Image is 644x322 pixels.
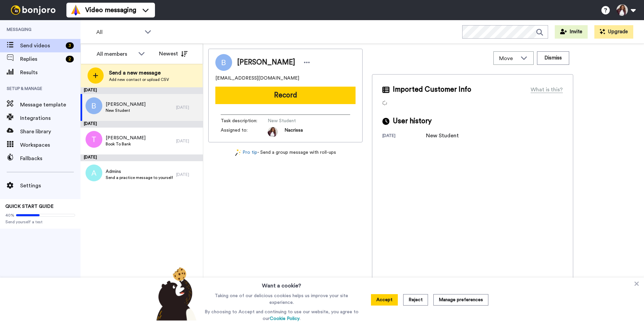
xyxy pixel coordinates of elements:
[235,149,241,156] img: magic-wand.svg
[268,127,278,137] img: b31d4a82-ab09-4749-b7c7-eb55c1a70b7e-1747525043.jpg
[106,168,173,175] span: Admins
[393,85,471,95] span: Imported Customer Info
[20,114,80,122] span: Integrations
[371,294,398,306] button: Accept
[426,132,460,140] div: New Student
[66,42,74,49] div: 3
[208,149,363,156] div: - Send a group message with roll-ups
[537,51,569,65] button: Dismiss
[5,219,75,225] span: Send yourself a test
[176,172,200,177] div: [DATE]
[80,87,203,94] div: [DATE]
[403,294,428,306] button: Reject
[109,69,169,77] span: Send a new message
[235,149,257,156] a: Pro tip
[531,86,563,94] div: What is this?
[86,97,102,114] img: b.png
[66,56,74,62] div: 2
[20,182,80,190] span: Settings
[80,121,203,128] div: [DATE]
[154,47,193,60] button: Newest
[106,141,146,147] span: Book To Bank
[5,204,54,209] span: QUICK START GUIDE
[20,141,80,149] span: Workspaces
[86,165,102,181] img: a.png
[215,75,299,82] span: [EMAIL_ADDRESS][DOMAIN_NAME]
[86,131,102,148] img: t.png
[499,54,517,62] span: Move
[80,154,203,161] div: [DATE]
[393,116,432,126] span: User history
[20,154,80,163] span: Fallbacks
[262,278,301,290] h3: Want a cookie?
[433,294,488,306] button: Manage preferences
[106,101,146,108] span: [PERSON_NAME]
[594,25,633,39] button: Upgrade
[221,118,268,124] span: Task description :
[106,175,173,180] span: Send a practice message to yourself
[20,68,80,77] span: Results
[106,108,146,113] span: New Student
[70,5,81,15] img: vm-color.svg
[20,42,63,50] span: Send videos
[215,87,356,104] button: Record
[203,292,360,306] p: Taking one of our delicious cookies helps us improve your site experience.
[85,5,136,15] span: Video messaging
[237,57,295,67] span: [PERSON_NAME]
[109,77,169,82] span: Add new contact or upload CSV
[20,128,80,136] span: Share library
[8,5,58,15] img: bj-logo-header-white.svg
[221,127,268,137] span: Assigned to:
[268,118,331,124] span: New Student
[270,316,300,321] a: Cookie Policy
[20,55,63,63] span: Replies
[203,309,360,322] p: By choosing to Accept and continuing to use our website, you agree to our .
[20,101,80,109] span: Message template
[555,25,588,39] button: Invite
[215,54,232,71] img: Image of Belinda
[96,28,141,36] span: All
[382,133,426,140] div: [DATE]
[150,267,200,321] img: bear-with-cookie.png
[106,135,146,141] span: [PERSON_NAME]
[97,50,135,58] div: All members
[176,105,200,110] div: [DATE]
[5,213,14,218] span: 40%
[284,127,303,137] span: Nacrissa
[176,138,200,144] div: [DATE]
